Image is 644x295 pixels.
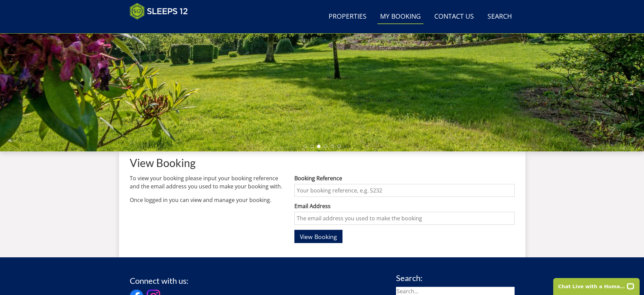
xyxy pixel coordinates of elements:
iframe: Customer reviews powered by Trustpilot [126,24,198,30]
input: The email address you used to make the booking [294,212,514,225]
a: Properties [326,9,369,24]
label: Booking Reference [294,174,514,182]
button: View Booking [294,230,342,243]
iframe: LiveChat chat widget [549,274,644,295]
label: Email Address [294,202,514,210]
p: Once logged in you can view and manage your booking. [130,196,284,204]
input: Your booking reference, e.g. S232 [294,184,514,197]
h1: View Booking [130,157,515,169]
h3: Search: [396,274,515,282]
a: Search [485,9,515,24]
a: My Booking [377,9,423,24]
a: Contact Us [432,9,477,24]
img: Sleeps 12 [130,3,188,20]
h3: Connect with us: [130,276,188,285]
span: View Booking [300,233,337,241]
p: To view your booking please input your booking reference and the email address you used to make y... [130,174,284,190]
